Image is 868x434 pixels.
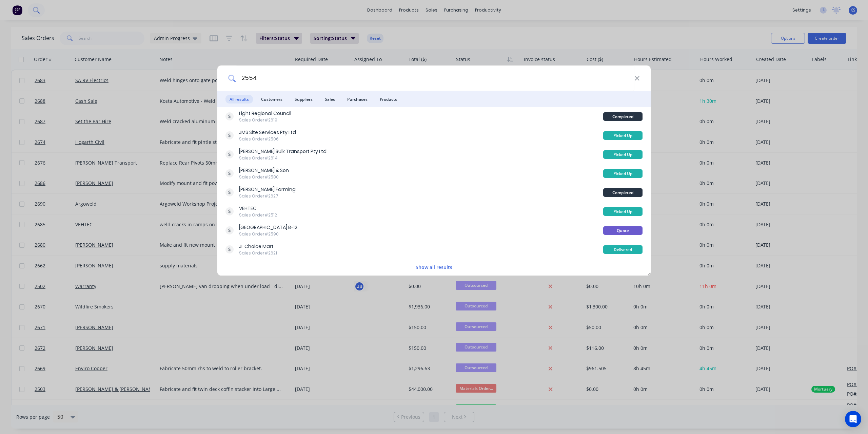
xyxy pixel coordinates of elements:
[603,245,643,254] div: Delivered
[291,95,317,103] span: Suppliers
[239,110,291,117] div: Light Regional Council
[321,95,339,103] span: Sales
[414,263,454,271] button: Show all results
[603,207,643,216] div: Picked Up
[603,150,643,159] div: Picked Up
[239,250,277,256] div: Sales Order #2621
[603,131,643,140] div: Picked Up
[845,411,861,427] div: Open Intercom Messenger
[239,155,327,161] div: Sales Order #2614
[603,169,643,178] div: Picked Up
[343,95,372,103] span: Purchases
[239,231,297,237] div: Sales Order #2590
[239,243,277,250] div: JL Choice Mart
[239,212,277,218] div: Sales Order #2512
[376,95,401,103] span: Products
[603,188,643,197] div: Completed
[239,136,296,142] div: Sales Order #2506
[257,95,287,103] span: Customers
[239,129,296,136] div: JMS Site Services Pty Ltd
[239,148,327,155] div: [PERSON_NAME] Bulk Transport Pty Ltd
[603,112,643,121] div: Completed
[239,205,277,212] div: VEHTEC
[239,174,289,180] div: Sales Order #2580
[239,224,297,231] div: [GEOGRAPHIC_DATA] B-12
[236,65,634,91] input: Start typing a customer or supplier name to create a new order...
[239,167,289,174] div: [PERSON_NAME] & Son
[239,117,291,123] div: Sales Order #2619
[603,226,643,235] div: Quote
[225,95,253,103] span: All results
[239,193,296,199] div: Sales Order #2627
[239,186,296,193] div: [PERSON_NAME] Farming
